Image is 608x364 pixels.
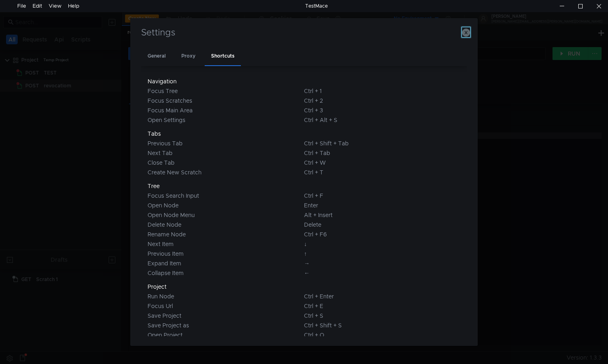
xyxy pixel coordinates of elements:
div: Ctrl + S [304,311,460,321]
div: Next Tab [148,148,304,158]
div: Ctrl + 2 [304,96,460,105]
div: Ctrl + T [304,168,460,177]
div: Expand Item [148,259,304,268]
div: Run Node [148,292,304,301]
div: Delete [304,220,460,230]
div: Ctrl + Enter [304,292,460,301]
div: Enter [304,201,460,210]
h3: Settings [140,28,468,37]
div: General [141,47,172,66]
div: Save Project [148,311,304,321]
div: Navigation [148,77,304,86]
div: Rename Node [148,230,304,239]
div: Ctrl + Shift + Tab [304,139,460,148]
div: Previous Item [148,249,304,259]
div: Open Node [148,201,304,210]
div: Create New Scratch [148,168,304,177]
div: Previous Tab [148,139,304,148]
div: → [304,259,460,268]
div: Ctrl + F6 [304,230,460,239]
div: Tree [148,181,304,191]
div: Ctrl + Shift + S [304,321,460,330]
div: Ctrl + W [304,158,460,168]
div: ← [304,268,460,278]
div: Close Tab [148,158,304,168]
div: Ctrl + Tab [304,148,460,158]
div: Open Settings [148,115,304,125]
div: Project [148,282,304,292]
div: Focus Search Input [148,191,304,201]
div: Tabs [148,129,304,139]
div: Open Node Menu [148,210,304,220]
div: ↑ [304,249,460,259]
div: Focus Url [148,301,304,311]
div: Open Project [148,330,304,340]
div: Focus Main Area [148,105,304,115]
div: Ctrl + E [304,301,460,311]
div: Proxy [175,47,202,66]
div: Ctrl + F [304,191,460,201]
div: Focus Tree [148,86,304,96]
div: ↓ [304,239,460,249]
div: Delete Node [148,220,304,230]
div: Ctrl + Alt + S [304,115,460,125]
div: Ctrl + 3 [304,105,460,115]
div: Shortcuts [205,47,241,66]
div: Ctrl + O [304,330,460,340]
div: Collapse Item [148,268,304,278]
div: Alt + Insert [304,210,460,220]
div: Focus Scratches [148,96,304,105]
div: Save Project as [148,321,304,330]
div: Next Item [148,239,304,249]
div: Ctrl + 1 [304,86,460,96]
